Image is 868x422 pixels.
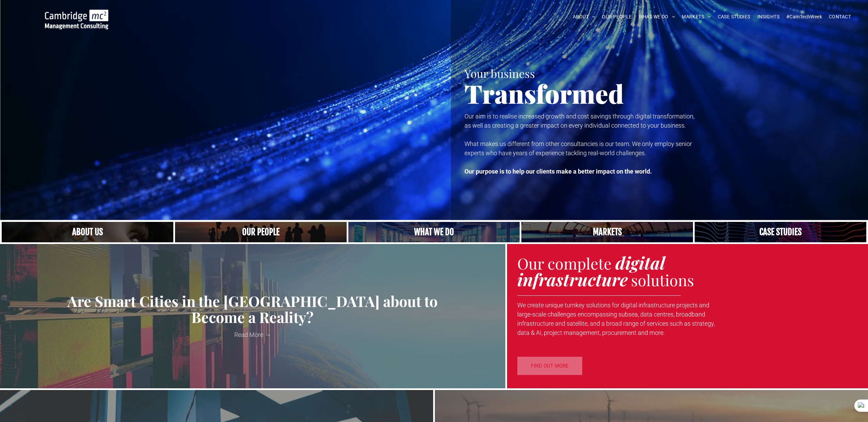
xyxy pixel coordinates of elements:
a: OUR PEOPLE [599,12,635,22]
a: MARKETS [678,12,714,22]
span: FIND OUT MORE [531,357,569,374]
span: Your business [464,66,535,81]
a: FIND OUT MORE [517,357,582,375]
img: Cambridge MC Logo, digital transformation [45,10,108,29]
a: INSIGHTS [754,12,783,22]
strong: digital [615,251,665,274]
a: WHAT WE DO [635,12,679,22]
a: A crowd in silhouette at sunset, on a rise or lookout point [175,222,347,242]
span: We create unique turnkey solutions for digital infrastructure projects and large-scale challenges... [517,302,715,336]
a: CONTACT [825,12,854,22]
span: What makes us different from other consultancies is our team. We only employ senior experts who h... [464,140,692,157]
span: Our aim is to realise increased growth and cost savings through digital transformation, as well a... [464,113,694,129]
a: A yoga teacher lifting his whole body off the ground in the peacock pose [348,222,520,242]
a: CASE STUDIES [714,12,754,22]
span: Transformed [464,76,624,110]
a: ABOUT [569,12,599,22]
a: Are Smart Cities in the [GEOGRAPHIC_DATA] about to Become a Reality? [5,293,500,325]
span: solutions [631,270,694,290]
a: Read More → [5,330,500,339]
strong: Our purpose is to help our clients make a better impact on the world. [464,168,652,175]
a: Case Studies | Cambridge Management Consulting > Case Studies [695,222,866,242]
a: #CamTechWeek [783,12,825,22]
span: Our complete [517,253,612,273]
a: Telecoms | Decades of Experience Across Multiple Industries & Regions [521,222,693,242]
strong: infrastructure [517,268,628,291]
a: Your Business Transformed | Cambridge Management Consulting [45,11,108,18]
a: Close up of woman's face, centered on her eyes [2,222,173,242]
